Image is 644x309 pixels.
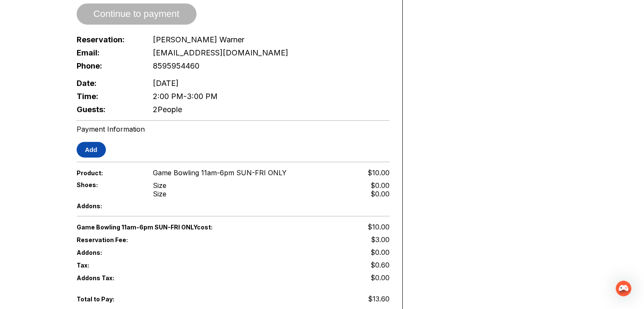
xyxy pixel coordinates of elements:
span: $10.00 [368,168,390,177]
span: 2 People [153,105,182,114]
span: $13.60 [368,295,390,303]
span: $10.00 [368,223,390,231]
span: Product: [77,169,139,177]
span: 8595954460 [153,61,199,70]
button: Add [77,142,106,157]
span: $3.00 [371,235,390,244]
span: Addons: [77,249,139,256]
span: Game Bowling 11am-6pm SUN-FRI ONLY [153,168,287,177]
span: Guests: [77,105,139,114]
span: $0.00 [370,273,390,282]
span: [DATE] [153,79,179,88]
span: Email: [77,48,139,57]
div: $0.00 [370,190,390,198]
span: Addons Tax: [77,274,139,281]
span: $0.00 [370,248,390,257]
div: $0.00 [370,181,390,190]
span: Time: [77,92,139,101]
span: $0.60 [370,261,390,269]
span: Reservation: [77,35,139,44]
div: Size [153,190,166,198]
span: Reservation Fee: [77,236,233,243]
span: Tax: [77,262,139,269]
span: [EMAIL_ADDRESS][DOMAIN_NAME] [153,48,288,57]
span: Phone: [77,61,139,70]
span: 2:00 PM - 3:00 PM [153,92,218,101]
span: Total to Pay: [77,295,139,303]
span: Shoes: [77,181,139,188]
div: Payment Information [77,125,390,133]
span: Addons: [77,202,139,210]
div: Size [153,181,166,190]
span: Game Bowling 11am-6pm SUN-FRI ONLY cost: [77,223,233,231]
span: Date: [77,79,139,88]
span: [PERSON_NAME] Warner [153,35,244,44]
